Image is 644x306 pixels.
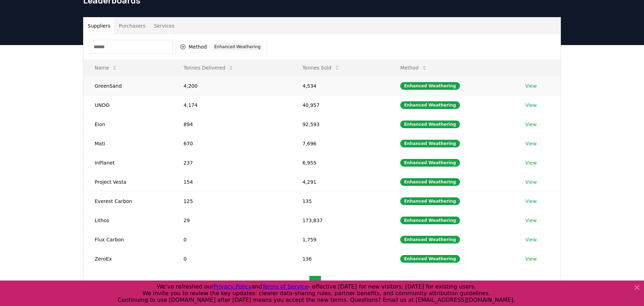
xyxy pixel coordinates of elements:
[89,61,123,75] button: Name
[173,134,291,153] td: 670
[83,191,173,211] td: Everest Carbon
[291,191,389,211] td: 135
[83,230,173,249] td: Flux Carbon
[83,172,173,191] td: Project Vesta
[525,140,537,147] a: View
[400,82,460,90] div: Enhanced Weathering
[173,115,291,134] td: 894
[291,249,389,268] td: 136
[525,255,537,262] a: View
[400,101,460,109] div: Enhanced Weathering
[173,230,291,249] td: 0
[525,198,537,205] a: View
[291,134,389,153] td: 7,696
[83,211,173,230] td: Lithos
[525,159,537,166] a: View
[525,178,537,185] a: View
[291,76,389,95] td: 4,534
[173,249,291,268] td: 0
[400,178,460,186] div: Enhanced Weathering
[83,249,173,268] td: ZeroEx
[323,276,335,290] button: 2
[173,211,291,230] td: 29
[297,61,345,75] button: Tonnes Sold
[291,115,389,134] td: 92,593
[400,255,460,263] div: Enhanced Weathering
[291,172,389,191] td: 4,291
[173,191,291,211] td: 125
[291,211,389,230] td: 173,837
[525,121,537,128] a: View
[525,217,537,224] a: View
[83,17,115,34] button: Suppliers
[400,217,460,224] div: Enhanced Weathering
[291,230,389,249] td: 1,759
[395,61,433,75] button: Method
[173,172,291,191] td: 154
[291,153,389,172] td: 6,955
[336,276,348,290] button: next page
[176,41,267,52] button: MethodEnhanced Weathering
[83,153,173,172] td: InPlanet
[400,121,460,128] div: Enhanced Weathering
[525,82,537,89] a: View
[525,102,537,109] a: View
[83,76,173,95] td: GreenSand
[178,61,240,75] button: Tonnes Delivered
[115,17,150,34] button: Purchasers
[173,95,291,115] td: 4,174
[173,153,291,172] td: 237
[400,140,460,147] div: Enhanced Weathering
[291,95,389,115] td: 40,957
[400,236,460,243] div: Enhanced Weathering
[400,159,460,167] div: Enhanced Weathering
[150,17,179,34] button: Services
[400,197,460,205] div: Enhanced Weathering
[83,115,173,134] td: Eion
[213,43,262,51] div: Enhanced Weathering
[309,276,321,290] button: 1
[83,95,173,115] td: UNDO
[525,236,537,243] a: View
[173,76,291,95] td: 4,200
[83,134,173,153] td: Mati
